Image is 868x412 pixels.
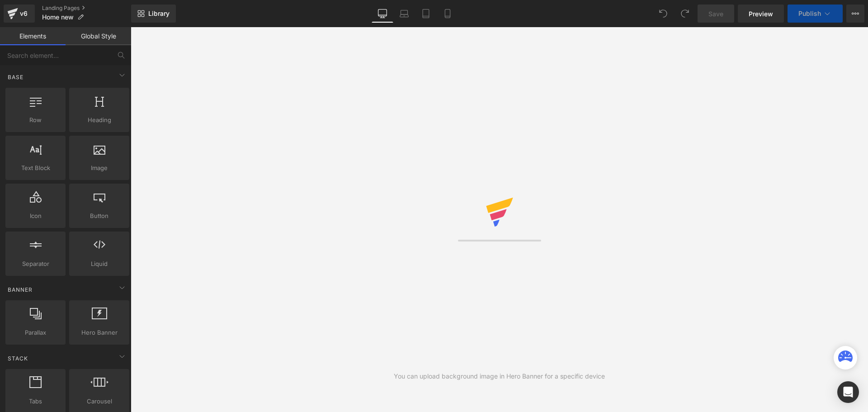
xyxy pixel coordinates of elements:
span: Parallax [8,328,63,337]
span: Preview [749,9,773,19]
span: Home new [42,14,74,21]
span: Stack [7,354,29,363]
div: v6 [18,8,29,19]
a: Global Style [66,27,131,45]
span: Base [7,73,24,81]
span: Tabs [8,397,63,406]
span: Save [708,9,723,19]
span: Library [148,9,170,18]
a: New Library [131,5,176,23]
button: More [846,5,864,23]
a: Landing Pages [42,5,131,12]
button: Publish [788,5,843,23]
span: Liquid [72,259,127,269]
span: Hero Banner [72,328,127,337]
span: Carousel [72,397,127,406]
div: Open Intercom Messenger [837,381,859,403]
a: Desktop [372,5,393,23]
span: Button [72,211,127,221]
a: v6 [4,5,35,23]
a: Laptop [393,5,415,23]
span: Row [8,115,63,125]
button: Undo [654,5,672,23]
div: You can upload background image in Hero Banner for a specific device [394,371,605,381]
a: Preview [738,5,784,23]
span: Image [72,163,127,173]
button: Redo [676,5,694,23]
span: Banner [7,285,33,294]
span: Heading [72,115,127,125]
a: Mobile [437,5,458,23]
span: Text Block [8,163,63,173]
span: Icon [8,211,63,221]
span: Publish [798,10,821,17]
a: Tablet [415,5,437,23]
span: Separator [8,259,63,269]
